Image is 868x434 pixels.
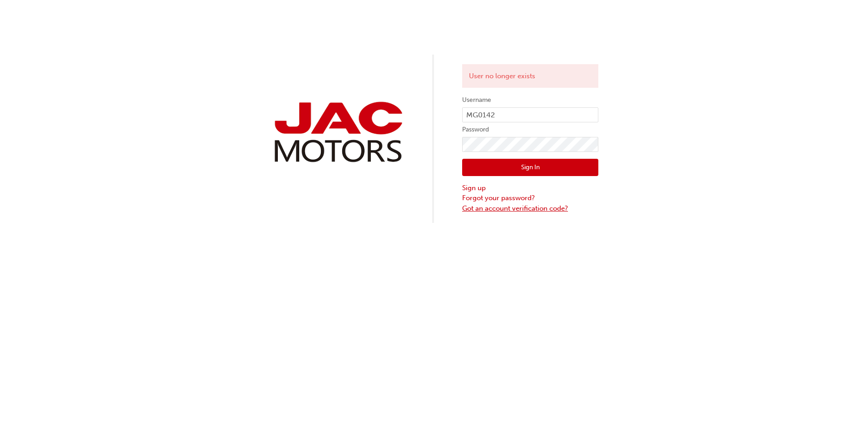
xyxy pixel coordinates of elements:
a: Forgot your password? [462,193,598,203]
input: Username [462,107,598,123]
a: Got an account verification code? [462,203,598,214]
button: Sign In [462,159,598,176]
a: Sign up [462,183,598,193]
div: User no longer exists [462,64,598,88]
img: jac-portal [270,98,406,166]
label: Password [462,124,598,135]
label: Username [462,95,598,106]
